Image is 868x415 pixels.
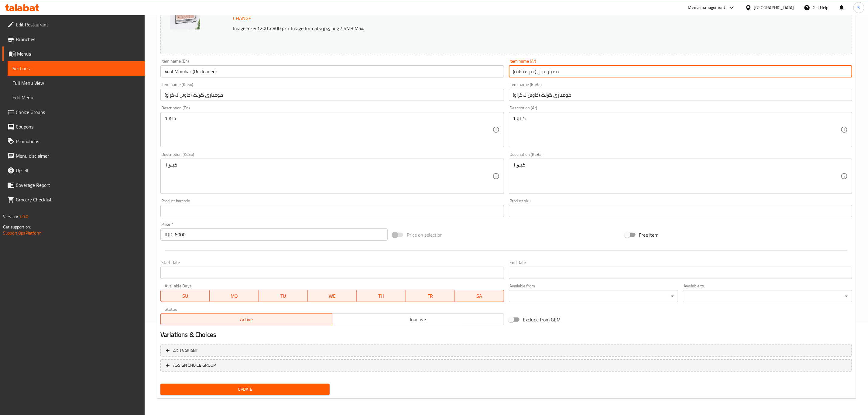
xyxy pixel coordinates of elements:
[160,345,852,357] button: Add variant
[16,181,140,189] span: Coverage Report
[2,134,145,149] a: Promotions
[16,138,140,145] span: Promotions
[259,290,308,302] button: TU
[513,115,841,144] textarea: 1 كيلو
[160,65,504,77] input: Enter name En
[3,223,31,231] span: Get support on:
[173,347,198,355] span: Add variant
[310,292,354,300] span: WE
[509,65,852,77] input: Enter name Ar
[3,229,42,237] a: Support.OpsPlatform
[163,292,207,300] span: SU
[8,76,145,90] a: Full Menu View
[754,4,794,11] div: [GEOGRAPHIC_DATA]
[160,384,330,395] button: Update
[523,316,561,323] span: Exclude from GEM
[509,290,678,302] div: ​
[509,205,852,217] input: Please enter product sku
[455,290,504,302] button: SA
[406,290,455,302] button: FR
[509,89,852,101] input: Enter name KuBa
[2,192,145,207] a: Grocery Checklist
[175,228,388,241] input: Please enter price
[163,315,330,324] span: Active
[165,386,325,393] span: Update
[2,178,145,192] a: Coverage Report
[165,115,492,144] textarea: 1 Kilo
[160,89,504,101] input: Enter name KuSo
[160,205,504,217] input: Please enter product barcode
[2,149,145,163] a: Menu disclaimer
[308,290,357,302] button: WE
[160,330,852,339] h2: Variations & Choices
[16,152,140,159] span: Menu disclaimer
[16,21,140,28] span: Edit Restaurant
[2,17,145,32] a: Edit Restaurant
[688,4,726,11] div: Menu-management
[408,292,452,300] span: FR
[2,32,145,46] a: Branches
[16,196,140,203] span: Grocery Checklist
[160,313,332,325] button: Active
[683,290,852,302] div: ​
[2,105,145,119] a: Choice Groups
[2,119,145,134] a: Coupons
[3,213,18,221] span: Version:
[407,231,443,238] span: Price on selection
[2,163,145,178] a: Upsell
[231,12,254,25] button: Change
[12,79,140,87] span: Full Menu View
[12,65,140,72] span: Sections
[210,290,259,302] button: MO
[165,231,172,238] p: IQD
[8,61,145,76] a: Sections
[357,290,406,302] button: TH
[160,290,210,302] button: SU
[457,292,501,300] span: SA
[173,362,216,369] span: ASSIGN CHOICE GROUP
[212,292,256,300] span: MO
[359,292,403,300] span: TH
[231,25,735,32] p: Image Size: 1200 x 800 px / Image formats: jpg, png / 5MB Max.
[16,167,140,174] span: Upsell
[17,50,140,57] span: Menus
[513,162,841,191] textarea: 1 کیلۆ
[332,313,504,325] button: Inactive
[8,90,145,105] a: Edit Menu
[2,46,145,61] a: Menus
[16,123,140,130] span: Coupons
[165,162,492,191] textarea: 1 کیلۆ
[12,94,140,101] span: Edit Menu
[639,231,659,238] span: Free item
[16,36,140,43] span: Branches
[233,14,251,23] span: Change
[335,315,502,324] span: Inactive
[858,4,860,11] span: S
[160,359,852,372] button: ASSIGN CHOICE GROUP
[261,292,305,300] span: TU
[16,108,140,116] span: Choice Groups
[19,213,28,221] span: 1.0.0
